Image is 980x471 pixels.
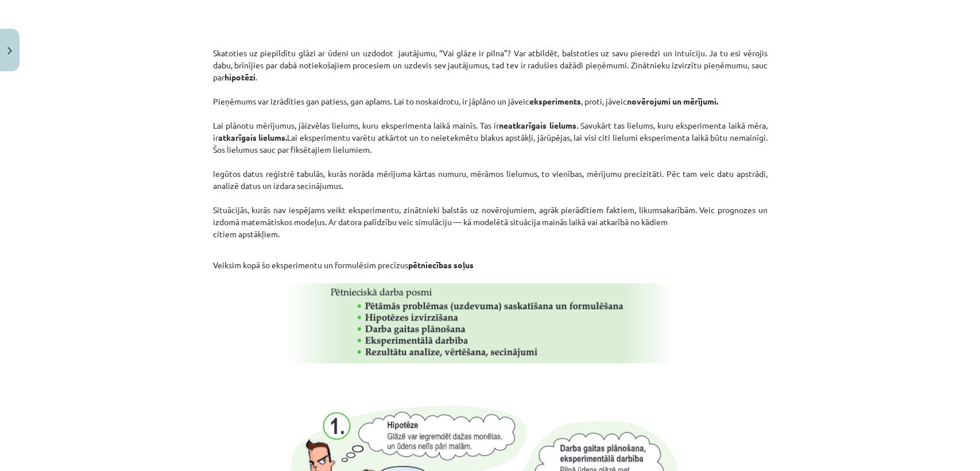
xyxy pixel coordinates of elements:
[218,132,288,142] strong: atkarīgais lielums.
[627,96,718,106] strong: novērojumi un mērījumi.
[529,96,581,106] strong: eksperiments
[7,47,12,55] img: icon-close-lesson-0947bae3869378f0d4975bcd49f059093ad1ed9edebbc8119c70593378902aed.svg
[224,72,255,82] strong: hipotēzi
[213,47,768,252] p: Skatoties uz piepildītu glāzi ar ūdeni un uzdodot jautājumu, “Vai glāze ir pilna”? Var atbildēt, ...
[213,259,768,271] p: Veiksim kopā šo eksperimentu un formulēsim precīzus
[408,260,474,270] strong: pētniecības soļus
[499,120,576,130] strong: neatkarīgais lielums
